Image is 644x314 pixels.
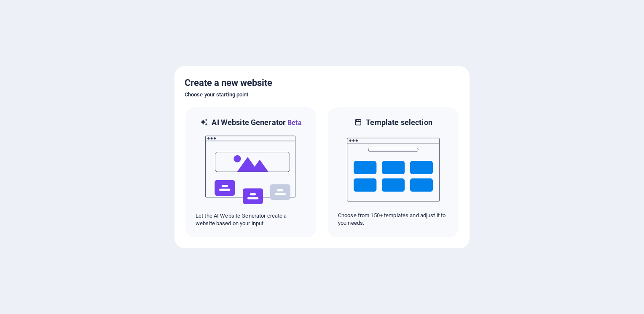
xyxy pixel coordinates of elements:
p: Let the AI Website Generator create a website based on your input. [196,212,306,227]
h5: Create a new website [185,76,459,90]
div: AI Website GeneratorBetaaiLet the AI Website Generator create a website based on your input. [185,106,317,238]
div: Template selectionChoose from 150+ templates and adjust it to you needs. [327,106,459,238]
h6: Choose your starting point [185,90,459,100]
span: Beta [286,119,302,127]
h6: Template selection [366,117,432,128]
img: ai [204,128,297,212]
h6: AI Website Generator [212,117,301,128]
p: Choose from 150+ templates and adjust it to you needs. [338,212,448,227]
